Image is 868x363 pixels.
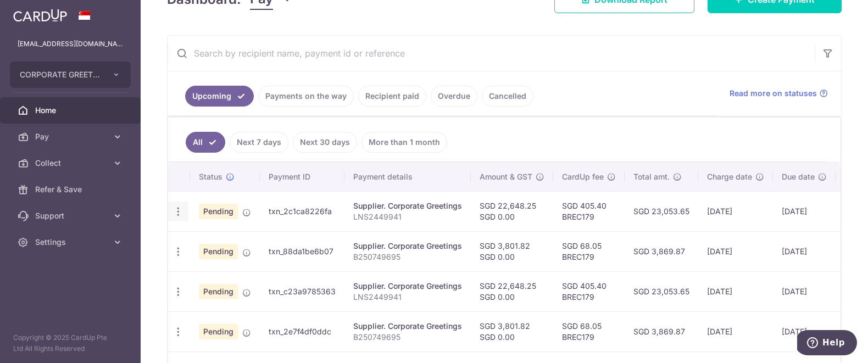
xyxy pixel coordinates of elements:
[797,330,857,358] iframe: Opens a widget where you can find more information
[260,163,344,191] th: Payment ID
[782,171,815,182] span: Due date
[353,211,462,222] p: LNS2449941
[839,325,861,338] img: Bank Card
[562,171,604,182] span: CardUp fee
[199,204,238,219] span: Pending
[353,292,462,303] p: LNS2449941
[35,237,108,248] span: Settings
[773,191,836,231] td: [DATE]
[260,191,344,231] td: txn_2c1ca8226fa
[18,38,123,49] p: [EMAIL_ADDRESS][DOMAIN_NAME]
[431,86,477,107] a: Overdue
[773,271,836,311] td: [DATE]
[344,163,471,191] th: Payment details
[199,171,222,182] span: Status
[698,231,773,271] td: [DATE]
[35,131,108,142] span: Pay
[35,105,108,116] span: Home
[35,184,108,195] span: Refer & Save
[553,231,625,271] td: SGD 68.05 BREC179
[471,191,553,231] td: SGD 22,648.25 SGD 0.00
[168,36,815,71] input: Search by recipient name, payment id or reference
[625,271,698,311] td: SGD 23,053.65
[625,191,698,231] td: SGD 23,053.65
[20,69,101,80] span: CORPORATE GREETINGS (S) PTE LTD
[35,158,108,169] span: Collect
[353,332,462,343] p: B250749695
[553,191,625,231] td: SGD 405.40 BREC179
[471,231,553,271] td: SGD 3,801.82 SGD 0.00
[199,284,238,299] span: Pending
[553,271,625,311] td: SGD 405.40 BREC179
[633,171,670,182] span: Total amt.
[260,311,344,351] td: txn_2e7f4df0ddc
[698,271,773,311] td: [DATE]
[839,285,861,298] img: Bank Card
[471,271,553,311] td: SGD 22,648.25 SGD 0.00
[361,132,447,153] a: More than 1 month
[730,88,828,99] a: Read more on statuses
[353,200,462,211] div: Supplier. Corporate Greetings
[185,86,254,107] a: Upcoming
[353,241,462,252] div: Supplier. Corporate Greetings
[358,86,426,107] a: Recipient paid
[482,86,533,107] a: Cancelled
[480,171,532,182] span: Amount & GST
[839,245,861,258] img: Bank Card
[13,9,67,22] img: CardUp
[260,231,344,271] td: txn_88da1be6b07
[260,271,344,311] td: txn_c23a9785363
[10,62,131,88] button: CORPORATE GREETINGS (S) PTE LTD
[353,281,462,292] div: Supplier. Corporate Greetings
[839,205,861,218] img: Bank Card
[625,231,698,271] td: SGD 3,869.87
[293,132,357,153] a: Next 30 days
[199,244,238,259] span: Pending
[471,311,553,351] td: SGD 3,801.82 SGD 0.00
[707,171,752,182] span: Charge date
[230,132,288,153] a: Next 7 days
[258,86,354,107] a: Payments on the way
[353,252,462,263] p: B250749695
[553,311,625,351] td: SGD 68.05 BREC179
[730,88,817,99] span: Read more on statuses
[773,231,836,271] td: [DATE]
[186,132,225,153] a: All
[625,311,698,351] td: SGD 3,869.87
[773,311,836,351] td: [DATE]
[353,321,462,332] div: Supplier. Corporate Greetings
[698,191,773,231] td: [DATE]
[199,324,238,339] span: Pending
[35,210,108,221] span: Support
[698,311,773,351] td: [DATE]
